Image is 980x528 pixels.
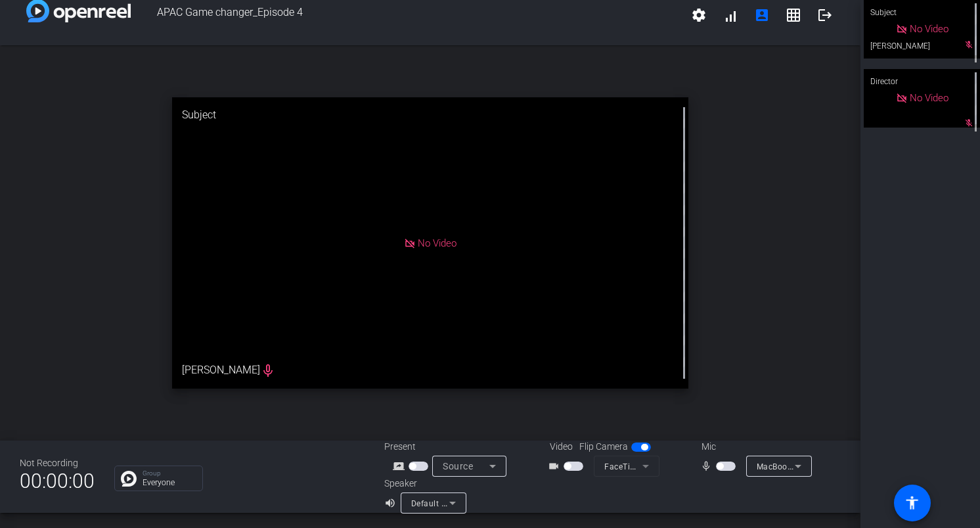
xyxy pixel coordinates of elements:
span: No Video [910,23,948,35]
img: Chat Icon [121,471,137,487]
span: Flip Camera [579,440,628,454]
div: Present [384,440,516,454]
span: Source [443,461,473,471]
mat-icon: accessibility [904,495,920,511]
p: Group [143,470,196,477]
p: Everyone [143,479,196,487]
div: Mic [688,440,820,454]
span: No Video [910,92,948,104]
mat-icon: grid_on [786,7,801,23]
span: No Video [418,237,457,249]
div: Speaker [384,477,463,491]
span: 00:00:00 [20,465,95,497]
span: Video [550,440,573,454]
span: MacBook Pro Microphone (Built-in) [757,461,891,471]
div: Director [864,69,980,94]
span: Default - MacBook Pro Speakers (Built-in) [411,498,569,508]
mat-icon: mic_none [700,458,716,474]
mat-icon: screen_share_outline [393,458,409,474]
div: Subject [172,97,688,133]
mat-icon: settings [691,7,707,23]
div: Not Recording [20,456,95,470]
mat-icon: account_box [754,7,770,23]
mat-icon: volume_up [384,495,400,511]
mat-icon: logout [817,7,833,23]
mat-icon: videocam_outline [548,458,564,474]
